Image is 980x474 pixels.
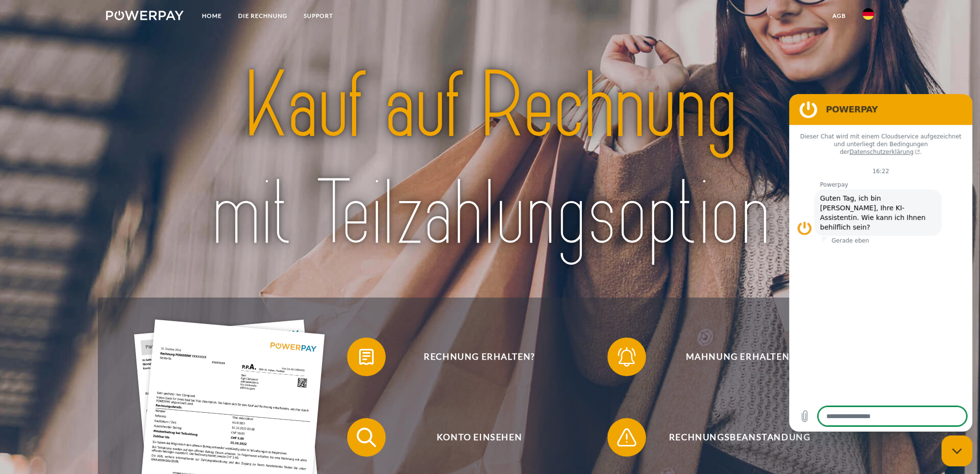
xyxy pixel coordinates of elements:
[824,7,854,25] a: agb
[295,7,341,25] a: SUPPORT
[607,338,858,376] button: Mahnung erhalten?
[862,8,874,20] img: de
[621,338,858,376] span: Mahnung erhalten?
[361,338,597,376] span: Rechnung erhalten?
[621,418,858,457] span: Rechnungsbeanstandung
[106,11,184,20] img: logo-powerpay-white.svg
[354,345,378,369] img: qb_bill.svg
[347,418,598,457] button: Konto einsehen
[615,345,639,369] img: qb_bell.svg
[230,7,295,25] a: DIE RECHNUNG
[361,418,597,457] span: Konto einsehen
[194,7,230,25] a: Home
[347,338,598,376] button: Rechnung erhalten?
[789,94,972,432] iframe: Messaging-Fenster
[607,418,858,457] button: Rechnungsbeanstandung
[615,425,639,449] img: qb_warning.svg
[144,47,836,273] img: title-powerpay_de.svg
[354,425,378,449] img: qb_search.svg
[941,435,972,466] iframe: Schaltfläche zum Öffnen des Messaging-Fensters; Konversation läuft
